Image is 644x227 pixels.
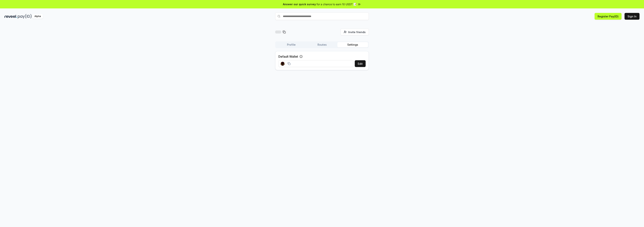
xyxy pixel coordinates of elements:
label: Default Wallet [278,54,298,59]
button: Register Pay(ID) [595,13,622,20]
button: Settings [337,42,368,47]
img: pay_id [18,14,32,19]
button: Edit [355,60,366,67]
button: Invite friends [341,29,369,35]
img: reveel_dark [4,14,17,19]
span: for a chance to earn 10 USDT 📝 [317,2,357,6]
div: Alpha [32,14,43,19]
button: Profile [276,42,307,47]
button: Sign In [625,13,640,20]
span: Invite friends [348,30,366,34]
button: Routes [307,42,337,47]
span: Answer our quick survey [283,2,316,6]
